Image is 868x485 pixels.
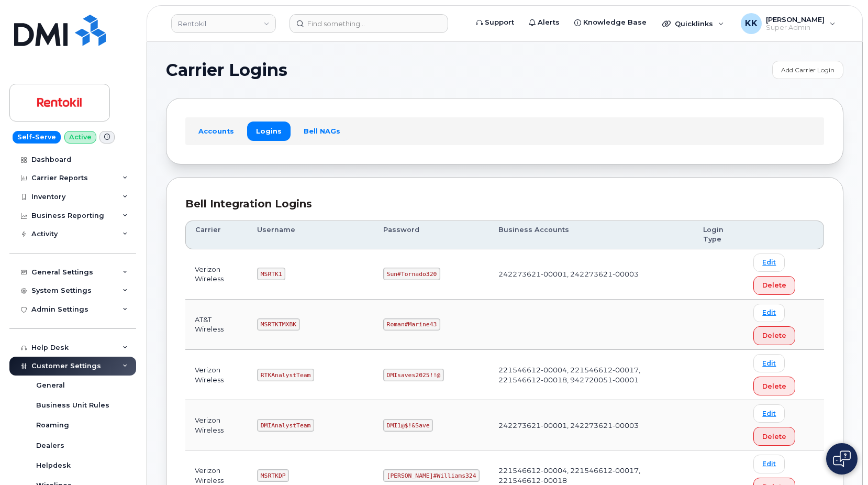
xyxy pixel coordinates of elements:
code: DMIsaves2025!!@ [383,369,444,381]
th: Password [374,221,489,249]
a: Edit [753,304,785,322]
button: Delete [753,276,795,295]
button: Delete [753,326,795,345]
td: Verizon Wireless [185,350,248,400]
code: Sun#Tornado320 [383,268,440,280]
a: Edit [753,455,785,473]
img: Open chat [833,450,851,467]
td: AT&T Wireless [185,300,248,350]
th: Carrier [185,221,248,249]
span: Delete [762,280,786,290]
a: Edit [753,354,785,372]
th: Business Accounts [489,221,694,249]
div: Bell Integration Logins [185,196,824,212]
code: RTKAnalystTeam [257,369,314,381]
a: Logins [247,122,291,140]
th: Login Type [694,221,744,249]
code: MSRTKDP [257,469,289,482]
code: MSRTK1 [257,268,285,280]
td: Verizon Wireless [185,249,248,300]
a: Add Carrier Login [772,61,843,79]
span: Delete [762,432,786,442]
code: MSRTKTMXBK [257,318,300,331]
span: Delete [762,330,786,340]
code: DMIAnalystTeam [257,419,314,432]
td: 221546612-00004, 221546612-00017, 221546612-00018, 942720051-00001 [489,350,694,400]
a: Edit [753,404,785,423]
button: Delete [753,427,795,446]
span: Carrier Logins [166,62,287,78]
a: Bell NAGs [295,122,349,140]
code: DMI1@$!&Save [383,419,433,432]
a: Edit [753,253,785,272]
a: Accounts [190,122,243,140]
td: 242273621-00001, 242273621-00003 [489,249,694,300]
code: [PERSON_NAME]#Williams324 [383,469,480,482]
th: Username [248,221,374,249]
button: Delete [753,377,795,395]
code: Roman#Marine43 [383,318,440,331]
span: Delete [762,381,786,391]
td: 242273621-00001, 242273621-00003 [489,400,694,450]
td: Verizon Wireless [185,400,248,450]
